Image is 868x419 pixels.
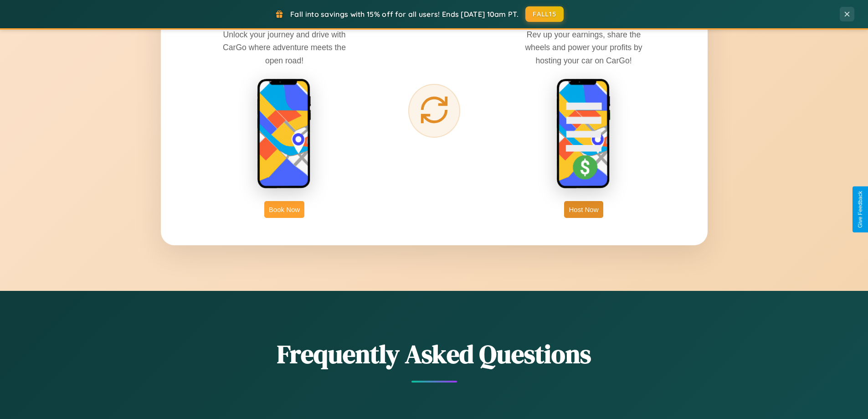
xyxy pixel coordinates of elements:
img: host phone [556,78,611,190]
button: Host Now [564,201,603,218]
h2: Frequently Asked Questions [161,336,708,372]
p: Rev up your earnings, share the wheels and power your profits by hosting your car on CarGo! [515,28,652,67]
div: Give Feedback [857,191,863,228]
button: FALL15 [525,6,564,22]
button: Book Now [264,201,304,218]
img: rent phone [257,78,312,190]
p: Unlock your journey and drive with CarGo where adventure meets the open road! [216,28,353,67]
span: Fall into savings with 15% off for all users! Ends [DATE] 10am PT. [290,10,519,19]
